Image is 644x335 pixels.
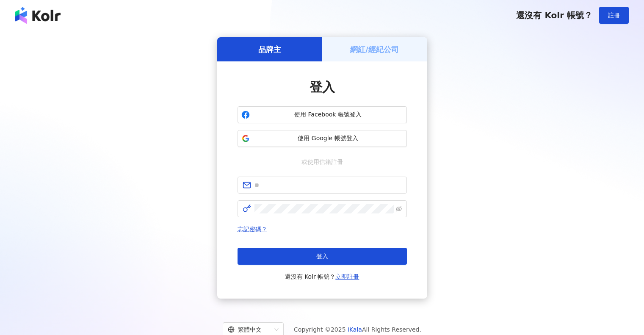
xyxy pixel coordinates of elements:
button: 使用 Google 帳號登入 [238,130,407,147]
span: Copyright © 2025 All Rights Reserved. [294,324,421,335]
span: 或使用信箱註冊 [296,157,349,166]
img: logo [15,7,61,24]
button: 註冊 [599,7,629,24]
span: 還沒有 Kolr 帳號？ [516,10,592,20]
span: 註冊 [608,12,620,19]
span: 登入 [310,80,335,94]
button: 登入 [238,248,407,265]
span: 使用 Facebook 帳號登入 [253,111,403,119]
a: 立即註冊 [335,273,359,280]
button: 使用 Facebook 帳號登入 [238,106,407,123]
span: 還沒有 Kolr 帳號？ [285,271,359,282]
a: 忘記密碼？ [238,226,267,233]
h5: 網紅/經紀公司 [350,44,399,55]
a: iKala [348,326,362,333]
span: 使用 Google 帳號登入 [253,134,403,143]
span: eye-invisible [396,206,402,212]
span: 登入 [316,253,328,260]
h5: 品牌主 [258,44,281,55]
